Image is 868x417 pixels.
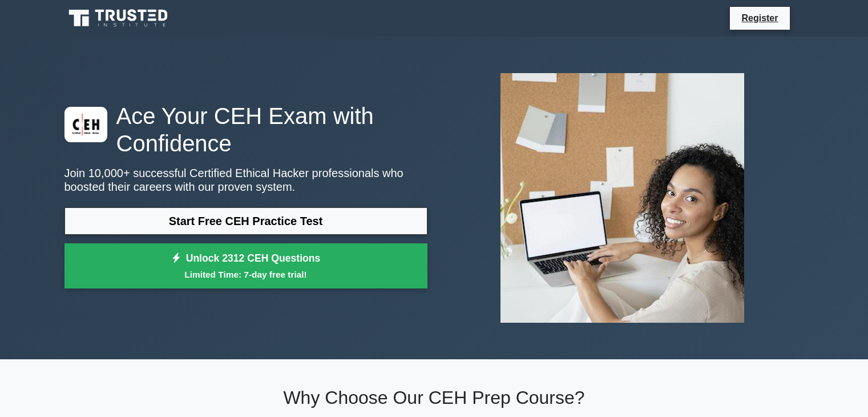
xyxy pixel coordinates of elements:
[64,387,804,408] h2: Why Choose Our CEH Prep Course?
[79,268,413,281] small: Limited Time: 7-day free trial!
[734,11,785,25] a: Register
[64,102,427,157] h1: Ace Your CEH Exam with Confidence
[64,207,427,235] a: Start Free CEH Practice Test
[64,166,427,194] p: Join 10,000+ successful Certified Ethical Hacker professionals who boosted their careers with our...
[64,243,427,289] a: Unlock 2312 CEH QuestionsLimited Time: 7-day free trial!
